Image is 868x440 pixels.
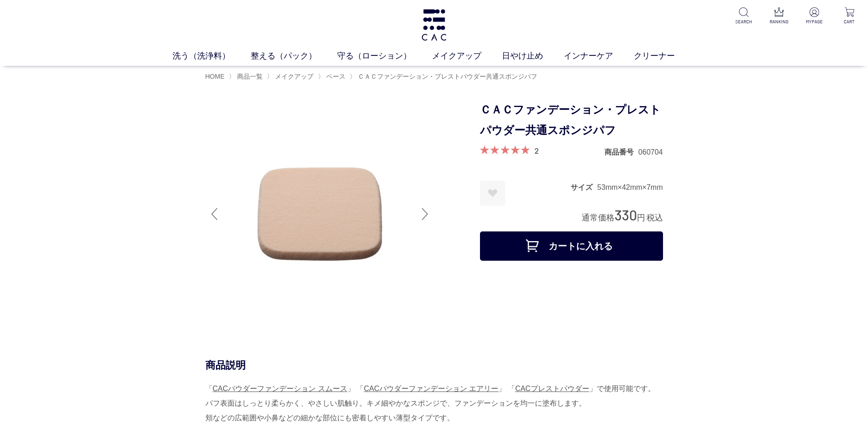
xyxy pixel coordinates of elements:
p: MYPAGE [803,18,825,25]
span: メイクアップ [275,73,313,80]
h1: ＣＡＣファンデーション・プレストパウダー共通スポンジパフ [480,100,663,141]
a: RANKING [768,7,790,25]
a: クリーナー [634,50,695,62]
a: メイクアップ [432,50,502,62]
span: ベース [326,73,345,80]
span: ＣＡＣファンデーション・プレストパウダー共通スポンジパフ [358,73,537,80]
span: 円 [637,213,645,222]
a: 守る（ローション） [337,50,432,62]
a: SEARCH [733,7,755,25]
button: カートに入れる [480,231,663,261]
dd: 53mm×42mm×7mm [597,182,663,192]
dt: サイズ [571,182,597,192]
a: ベース [324,73,345,80]
li: 〉 [350,72,539,81]
a: HOME [205,73,225,80]
li: 〉 [318,72,348,81]
span: 通常価格 [582,213,615,222]
dd: 060704 [638,147,663,157]
div: 商品説明 [205,359,663,372]
p: CART [838,18,861,25]
a: 商品一覧 [235,73,263,80]
span: 税込 [647,213,663,222]
img: logo [420,9,448,41]
a: 2 [534,145,539,156]
a: CACパウダーファンデーション エアリー [364,385,498,392]
a: CACパウダーファンデーション スムース [213,385,347,392]
a: MYPAGE [803,7,825,25]
span: 330 [615,206,637,223]
a: CACプレストパウダー [515,385,589,392]
a: CART [838,7,861,25]
a: 洗う（洗浄料） [173,50,251,62]
a: ＣＡＣファンデーション・プレストパウダー共通スポンジパフ [356,73,537,80]
a: インナーケア [564,50,634,62]
a: お気に入りに登録する [480,181,505,206]
li: 〉 [229,72,265,81]
div: 「 」 「 」 「 」で使用可能です。 パフ表面はしっとり柔らかく、やさしい肌触り。キメ細やかなスポンジで、ファンデーションを均一に塗布します。 頬などの広範囲や小鼻などの細かな部位にも密着しや... [205,381,663,425]
a: 日やけ止め [502,50,564,62]
li: 〉 [267,72,316,81]
p: SEARCH [733,18,755,25]
span: 商品一覧 [237,73,263,80]
p: RANKING [768,18,790,25]
a: メイクアップ [273,73,313,80]
dt: 商品番号 [604,147,638,157]
img: ＣＡＣファンデーション・プレストパウダー共通スポンジパフ [205,100,434,328]
a: 整える（パック） [251,50,337,62]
